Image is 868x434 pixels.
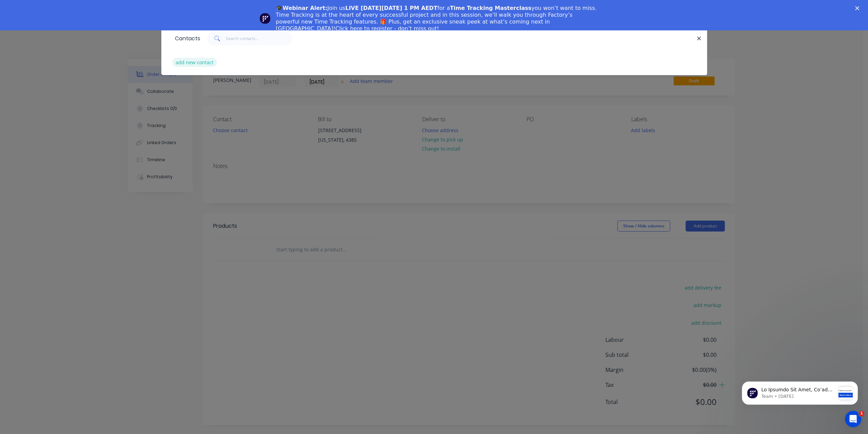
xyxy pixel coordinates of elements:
[226,32,292,45] input: Search contacts...
[260,13,270,24] img: Profile image for Team
[172,58,217,67] button: add new contact
[276,5,327,11] b: 🎓Webinar Alert:
[276,5,598,32] div: Join us for a you won’t want to miss. Time Tracking is at the heart of every successful project a...
[345,5,437,11] b: LIVE [DATE][DATE] 1 PM AEDT
[845,411,861,427] iframe: Intercom live chat
[30,19,102,411] span: Lo Ipsumdo Sit Amet, Co’ad elitse doe temp incididu utlabor etdolorem al enim admi veniamqu nos e...
[335,25,439,32] a: Click here to register - don’t miss out!
[450,5,531,11] b: Time Tracking Masterclass
[172,28,200,50] div: Contacts
[859,411,864,416] span: 1
[855,6,862,10] div: Close
[732,368,868,416] iframe: Intercom notifications message
[30,26,103,32] p: Message from Team, sent 1w ago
